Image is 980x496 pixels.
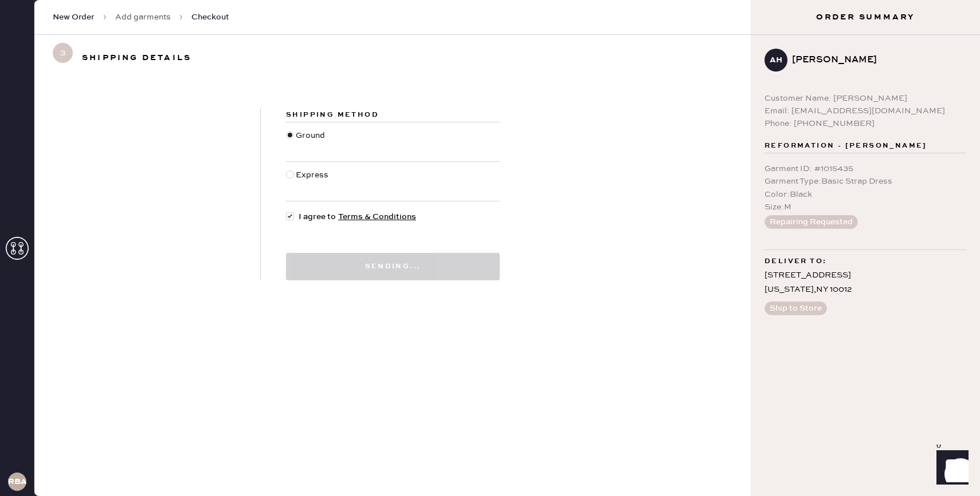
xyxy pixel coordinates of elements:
[792,53,957,67] div: [PERSON_NAME]
[296,169,331,194] div: Express
[82,49,191,67] h3: Shipping details
[8,478,26,486] h3: RBA
[286,110,379,119] span: Shipping Method
[296,129,328,154] div: Ground
[765,188,966,201] div: Color : Black
[765,255,826,268] span: Deliver to:
[770,56,782,64] h3: AH
[765,268,966,297] div: [STREET_ADDRESS] [US_STATE] , NY 10012
[115,11,171,23] a: Add garments
[765,117,966,130] div: Phone: [PHONE_NUMBER]
[765,92,966,105] div: Customer Name: [PERSON_NAME]
[286,253,500,280] button: Sending...
[53,11,95,23] span: New Order
[765,162,966,175] div: Garment ID : # 1015435
[765,175,966,188] div: Garment Type : Basic Strap Dress
[926,445,975,494] iframe: Front Chat
[765,201,966,213] div: Size : M
[299,211,416,223] span: I agree to
[191,11,229,23] span: Checkout
[765,139,927,153] span: Reformation - [PERSON_NAME]
[53,43,73,63] span: 3
[338,212,416,222] a: Terms & Conditions
[765,301,827,315] button: Ship to Store
[765,105,966,117] div: Email: [EMAIL_ADDRESS][DOMAIN_NAME]
[751,11,980,23] h3: Order Summary
[765,215,858,229] button: Repairing Requested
